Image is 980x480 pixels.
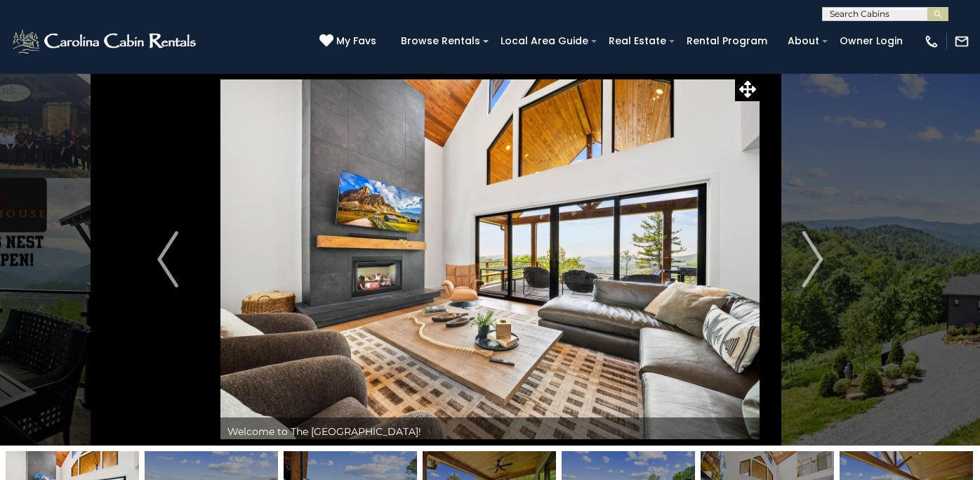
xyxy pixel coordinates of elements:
img: mail-regular-white.png [954,34,969,49]
a: Browse Rentals [394,30,487,52]
img: arrow [157,231,178,287]
button: Previous [114,73,220,446]
a: Rental Program [680,30,774,52]
a: Local Area Guide [494,30,595,52]
a: Real Estate [602,30,673,52]
button: Next [760,73,866,446]
span: My Favs [336,34,376,48]
img: phone-regular-white.png [924,34,939,49]
div: Welcome to The [GEOGRAPHIC_DATA]! [220,417,760,446]
a: Owner Login [833,30,910,52]
a: About [781,30,826,52]
img: White-1-2.png [11,27,200,56]
img: arrow [802,231,823,287]
a: My Favs [319,34,380,49]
